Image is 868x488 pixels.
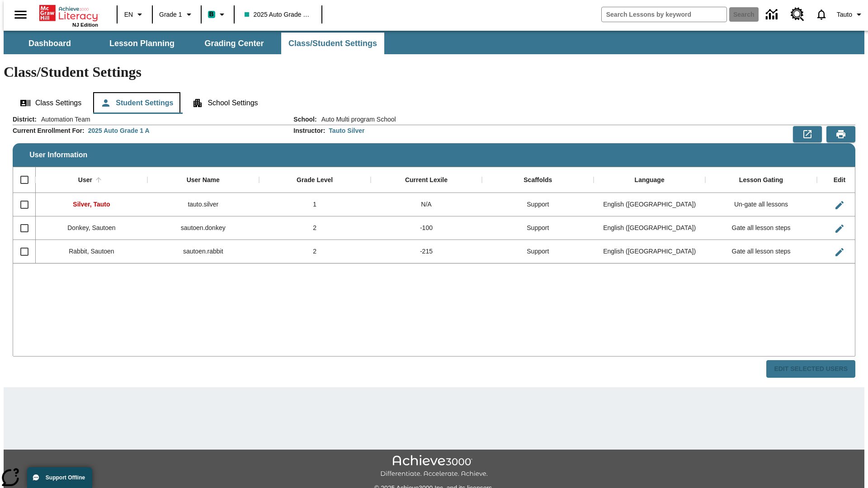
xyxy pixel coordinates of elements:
[482,240,594,263] div: Support
[293,116,316,123] h2: School :
[793,126,822,142] button: Export to CSV
[147,216,259,240] div: sautoen.donkey
[830,196,849,214] button: Edit User
[69,248,114,255] span: Rabbit, Sautoen
[834,176,845,184] div: Edit
[7,1,34,28] button: Open side menu
[27,467,92,488] button: Support Offline
[13,115,855,378] div: User Information
[124,10,133,19] span: EN
[159,10,182,19] span: Grade 1
[810,3,833,26] a: Notifications
[13,92,855,114] div: Class/Student Settings
[39,4,98,22] a: Home
[120,6,149,23] button: Language: EN, Select a language
[259,216,371,240] div: 2
[317,115,396,124] span: Auto Multi program School
[297,176,333,184] div: Grade Level
[760,2,785,27] a: Data Center
[4,33,385,54] div: SubNavbar
[405,176,448,184] div: Current Lexile
[204,6,231,23] button: Boost Class color is teal. Change class color
[281,33,384,54] button: Class/Student Settings
[245,10,311,19] span: 2025 Auto Grade 1 A
[259,240,371,263] div: 2
[371,193,482,216] div: N/A
[826,126,855,142] button: Print Preview
[785,2,810,27] a: Resource Center, Will open in new tab
[72,22,98,28] span: NJ Edition
[189,33,279,54] button: Grading Center
[830,220,849,238] button: Edit User
[594,216,705,240] div: English (US)
[13,116,37,123] h2: District :
[380,455,488,478] img: Achieve3000 Differentiate Accelerate Achieve
[833,6,868,23] button: Profile/Settings
[88,126,150,135] div: 2025 Auto Grade 1 A
[13,127,85,135] h2: Current Enrollment For :
[73,201,110,208] span: Silver, Tauto
[635,176,665,184] div: Language
[13,92,89,114] button: Class Settings
[705,240,817,263] div: Gate all lesson steps
[204,38,264,49] span: Grading Center
[837,10,852,19] span: Tauto
[37,115,90,124] span: Automation Team
[705,193,817,216] div: Un-gate all lessons
[187,176,220,184] div: User Name
[482,193,594,216] div: Support
[46,474,85,481] span: Support Offline
[371,216,482,240] div: -100
[594,240,705,263] div: English (US)
[371,240,482,263] div: -215
[67,224,115,231] span: Donkey, Sautoen
[156,6,198,23] button: Grade: Grade 1, Select a grade
[28,38,71,49] span: Dashboard
[147,240,259,263] div: sautoen.rabbit
[288,38,377,49] span: Class/Student Settings
[93,92,180,114] button: Student Settings
[329,126,364,135] div: Tauto Silver
[78,176,92,184] div: User
[739,176,783,184] div: Lesson Gating
[209,9,214,20] span: B
[4,31,864,54] div: SubNavbar
[830,243,849,261] button: Edit User
[524,176,552,184] div: Scaffolds
[259,193,371,216] div: 1
[4,64,864,80] h1: Class/Student Settings
[97,33,187,54] button: Lesson Planning
[109,38,175,49] span: Lesson Planning
[594,193,705,216] div: English (US)
[293,127,325,135] h2: Instructor :
[29,151,87,159] span: User Information
[705,216,817,240] div: Gate all lesson steps
[482,216,594,240] div: Support
[602,7,726,22] input: search field
[39,3,98,28] div: Home
[147,193,259,216] div: tauto.silver
[5,33,95,54] button: Dashboard
[185,92,265,114] button: School Settings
